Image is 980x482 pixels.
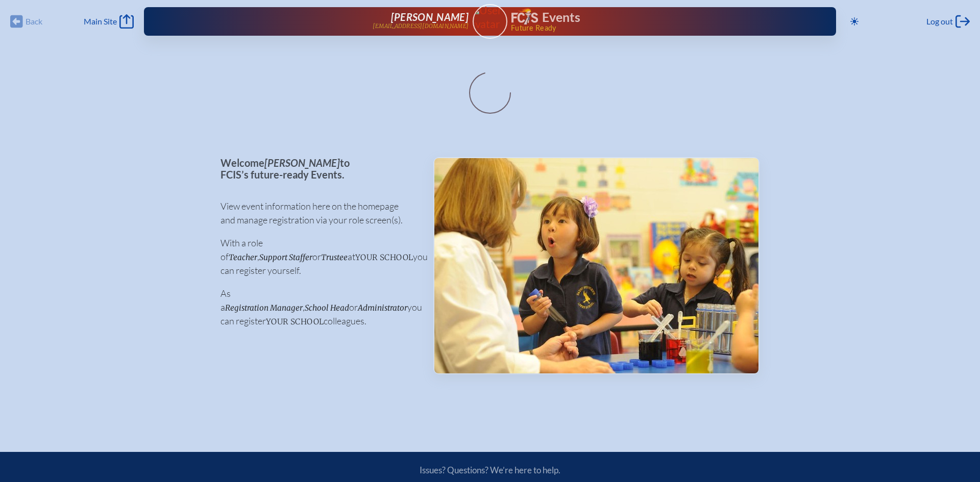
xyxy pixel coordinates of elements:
a: User Avatar [473,4,507,39]
span: Trustee [321,252,348,262]
p: View event information here on the homepage and manage registration via your role screen(s). [220,199,417,227]
span: Future Ready [511,24,803,32]
span: School Head [305,303,349,313]
span: your school [266,317,324,326]
img: User Avatar [468,4,511,31]
span: Log out [926,16,953,27]
p: As a , or you can register colleagues. [220,287,417,328]
span: Main Site [84,16,117,27]
span: Teacher [229,252,257,262]
div: FCIS Events — Future ready [511,8,803,32]
img: Events [434,158,758,373]
a: Main Site [84,14,134,29]
p: With a role of , or at you can register yourself. [220,236,417,277]
p: Welcome to FCIS’s future-ready Events. [220,157,417,180]
span: Registration Manager [225,303,303,313]
span: your school [355,252,413,262]
p: [EMAIL_ADDRESS][DOMAIN_NAME] [373,23,469,30]
span: [PERSON_NAME] [264,157,340,169]
a: [PERSON_NAME][EMAIL_ADDRESS][DOMAIN_NAME] [177,11,469,32]
span: [PERSON_NAME] [391,11,469,23]
p: Issues? Questions? We’re here to help. [310,465,670,475]
span: Support Staffer [259,252,312,262]
span: Administrator [358,303,407,313]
